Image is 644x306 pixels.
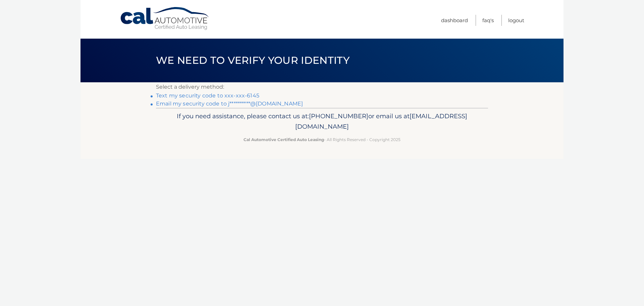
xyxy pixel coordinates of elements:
p: If you need assistance, please contact us at: or email us at [160,111,484,132]
span: [PHONE_NUMBER] [309,112,368,120]
strong: Cal Automotive Certified Auto Leasing [244,137,324,142]
a: Email my security code to j**********@[DOMAIN_NAME] [156,100,303,107]
a: Text my security code to xxx-xxx-6145 [156,92,259,99]
a: Cal Automotive [120,7,210,31]
a: FAQ's [482,15,494,26]
p: - All Rights Reserved - Copyright 2025 [160,136,484,143]
p: Select a delivery method: [156,82,488,92]
a: Logout [508,15,524,26]
span: We need to verify your identity [156,54,350,67]
a: Dashboard [441,15,468,26]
